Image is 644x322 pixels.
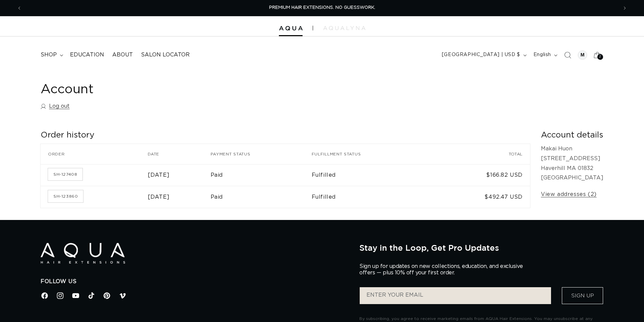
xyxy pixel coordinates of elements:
img: aqualyna.com [323,26,365,30]
td: $492.47 USD [433,186,530,208]
img: Aqua Hair Extensions [41,243,125,264]
th: Date [148,144,210,164]
h1: Account [41,81,603,98]
a: About [108,47,137,63]
button: Sign Up [562,287,603,304]
summary: Search [560,48,575,63]
p: Makai Huon [STREET_ADDRESS] Haverhill MA 01832 [GEOGRAPHIC_DATA] [541,144,603,183]
h2: Account details [541,130,603,141]
span: Salon Locator [141,51,190,58]
summary: shop [37,47,66,63]
a: Order number SH-123860 [48,190,83,202]
span: Education [70,51,104,58]
span: PREMIUM HAIR EXTENSIONS. NO GUESSWORK. [269,5,375,10]
img: Aqua Hair Extensions [279,26,303,31]
a: Salon Locator [137,47,194,63]
a: Education [66,47,108,63]
th: Fulfillment status [312,144,433,164]
p: Sign up for updates on new collections, education, and exclusive offers — plus 10% off your first... [359,263,528,276]
time: [DATE] [148,172,170,178]
time: [DATE] [148,194,170,200]
button: English [529,49,560,61]
td: $166.82 USD [433,164,530,186]
th: Total [433,144,530,164]
a: Log out [41,101,70,111]
td: Fulfilled [312,164,433,186]
button: Next announcement [617,2,632,15]
span: shop [41,51,57,58]
th: Order [41,144,148,164]
td: Fulfilled [312,186,433,208]
button: Previous announcement [12,2,27,15]
span: 2 [599,54,601,60]
span: English [533,51,551,58]
h2: Order history [41,130,530,141]
a: Order number SH-127408 [48,168,82,180]
button: [GEOGRAPHIC_DATA] | USD $ [438,49,529,61]
h2: Stay in the Loop, Get Pro Updates [359,243,603,252]
input: ENTER YOUR EMAIL [360,287,551,304]
td: Paid [211,164,312,186]
span: [GEOGRAPHIC_DATA] | USD $ [442,51,520,58]
h2: Follow Us [41,278,349,285]
td: Paid [211,186,312,208]
a: View addresses (2) [541,190,597,199]
th: Payment status [211,144,312,164]
span: About [112,51,133,58]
